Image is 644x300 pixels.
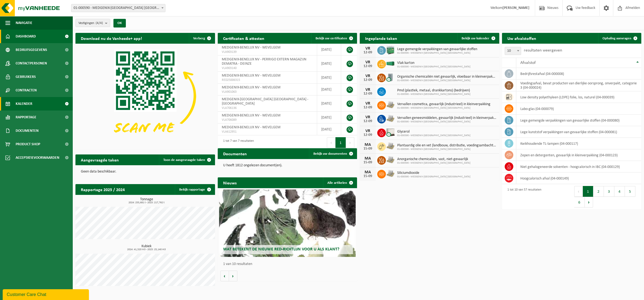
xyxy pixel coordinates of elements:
[16,16,32,30] span: Navigatie
[362,60,373,64] div: VR
[96,21,103,25] count: (4/4)
[397,61,470,65] span: Vlak karton
[113,19,126,27] button: OK
[397,171,470,175] span: Siliciumdioxide
[386,155,395,164] img: LP-PA-00000-WDN-11
[309,148,356,159] a: Bekijk uw documenten
[81,170,210,174] p: Geen data beschikbaar.
[220,271,229,281] button: Vorige
[360,33,403,43] h2: Ingeplande taken
[335,137,346,148] button: 1
[71,4,165,12] span: 01-000590 - MEDGENIX-BENELUX NV - WEVELGEM
[222,50,313,54] span: VLA903139
[78,198,215,204] h3: Tonnage
[218,177,242,188] h2: Nieuws
[386,169,395,178] img: LP-PA-00000-WDN-11
[362,64,373,68] div: 12-09
[397,161,470,165] span: 01-000590 - MEDGENIX-[GEOGRAPHIC_DATA] [GEOGRAPHIC_DATA]
[397,75,497,79] span: Organische chemicaliën niet gevaarlijk, vloeibaar in kleinverpakking
[219,189,356,257] a: Wat betekent de nieuwe RED-richtlijn voor u als klant?
[362,143,373,147] div: MA
[574,186,583,197] button: Previous
[614,186,625,197] button: 4
[516,80,641,91] td: voedingsafval, bevat producten van dierlijke oorsprong, onverpakt, categorie 3 (04-000024)
[16,70,36,84] span: Gebruikers
[585,197,593,208] button: Next
[397,102,490,106] span: Vervallen cosmetica, gevaarlijk (industrieel) in kleinverpakking
[516,161,641,173] td: niet gehalogeneerde solventen - hoogcalorisch in IBC (04-000129)
[397,143,497,148] span: Plantaardig olie en vet (landbouw, distributie, voedingsambachten)
[362,133,373,137] div: 12-09
[386,100,395,109] img: LP-PA-00000-WDN-11
[505,47,521,55] span: 10
[598,33,641,44] a: Ophaling aanvragen
[516,149,641,161] td: zepen en detergenten, gevaarlijk in kleinverpakking (04-000123)
[397,93,470,96] span: 01-000590 - MEDGENIX-[GEOGRAPHIC_DATA] [GEOGRAPHIC_DATA]
[593,186,604,197] button: 2
[222,85,281,89] span: MEDGENIX-BENELUX NV - WEVELGEM
[222,66,313,70] span: VLA903140
[222,57,306,66] span: MEDGENIX-BENELUX NV - PERRIGO EXTERN MAGAZIJN DEMATRA - DEINZE
[317,44,341,56] td: [DATE]
[503,6,529,10] strong: [PERSON_NAME]
[397,116,497,120] span: Vervallen geneesmiddelen, gevaarlijk (industrieel) in kleinverpakking
[220,137,254,149] div: 1 tot 7 van 7 resultaten
[78,201,215,204] span: 2024: 253,681 t - 2025: 217,762 t
[16,84,37,97] span: Contracten
[327,137,335,148] button: Previous
[317,72,341,84] td: [DATE]
[175,184,214,195] a: Bekijk rapportage
[78,248,215,251] span: 2024: 41,520 m3 - 2025: 25,140 m3
[604,186,614,197] button: 3
[163,158,205,162] span: Toon de aangevraagde taken
[386,128,395,137] img: PB-IC-CU
[317,95,341,112] td: [DATE]
[362,106,373,109] div: 12-09
[222,90,313,94] span: VLA901063
[75,184,130,195] h2: Rapportage 2025 / 2024
[346,137,354,148] button: Next
[362,170,373,174] div: MA
[524,48,562,53] label: resultaten weergeven
[397,157,470,161] span: Anorganische chemicaliën, vast, niet-gevaarlijk
[193,37,205,40] span: Verberg
[222,74,281,78] span: MEDGENIX-BENELUX NV - WEVELGEM
[16,111,36,124] span: Rapportage
[16,137,40,151] span: Product Shop
[397,134,470,137] span: 01-000590 - MEDGENIX-[GEOGRAPHIC_DATA] [GEOGRAPHIC_DATA]
[603,37,631,40] span: Ophaling aanvragen
[397,51,477,55] span: 01-000590 - MEDGENIX-[GEOGRAPHIC_DATA] [GEOGRAPHIC_DATA]
[362,174,373,178] div: 15-09
[386,61,395,66] img: HK-XA-40-GN-00
[223,247,339,251] span: Wat betekent de nieuwe RED-richtlijn voor u als klant?
[397,79,497,82] span: 01-000590 - MEDGENIX-[GEOGRAPHIC_DATA] [GEOGRAPHIC_DATA]
[397,106,490,110] span: 01-000590 - MEDGENIX-[GEOGRAPHIC_DATA] [GEOGRAPHIC_DATA]
[362,74,373,78] div: VR
[223,262,355,266] p: 1 van 10 resultaten
[505,47,521,55] span: 10
[516,103,641,115] td: labo-glas (04-000079)
[323,177,356,188] a: Alle artikelen
[75,154,124,165] h2: Aangevraagde taken
[78,19,103,27] span: Vestigingen
[625,186,635,197] button: 5
[75,33,147,43] h2: Download nu de Vanheede+ app!
[75,19,110,27] button: Vestigingen(4/4)
[516,138,641,149] td: kwikhoudende TL-lampen (04-000117)
[362,51,373,54] div: 12-09
[222,130,313,134] span: VLA612951
[386,73,395,82] img: LP-LD-00200-CU
[516,173,641,184] td: hoogcalorisch afval (04-000149)
[362,88,373,92] div: VR
[457,33,499,44] a: Bekijk uw kalender
[397,47,477,51] span: Lege gemengde verpakkingen van gevaarlijke stoffen
[159,154,214,165] a: Toon de aangevraagde taken
[222,118,313,122] span: VLA706089
[222,78,313,82] span: RED25006315
[189,33,214,44] button: Verberg
[362,101,373,106] div: VR
[16,30,36,43] span: Dashboard
[3,288,90,300] iframe: chat widget
[386,142,395,151] img: LP-PA-00000-WDN-11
